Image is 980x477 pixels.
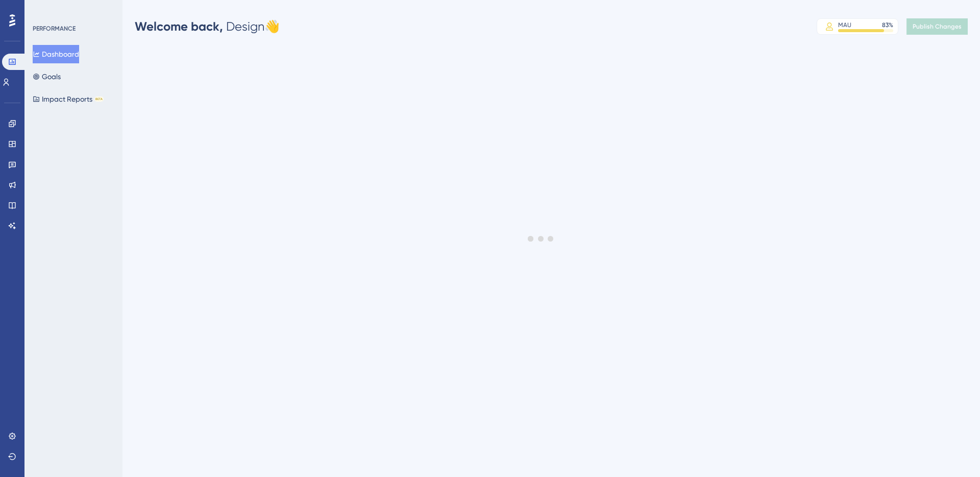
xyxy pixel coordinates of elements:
[838,21,851,29] div: MAU
[882,21,893,29] div: 83 %
[33,25,76,33] div: PERFORMANCE
[135,18,280,35] div: Design 👋
[33,67,61,86] button: Goals
[135,19,223,34] span: Welcome back,
[913,22,962,31] span: Publish Changes
[33,45,79,63] button: Dashboard
[33,90,104,108] button: Impact ReportsBETA
[906,18,968,35] button: Publish Changes
[94,97,104,102] div: BETA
